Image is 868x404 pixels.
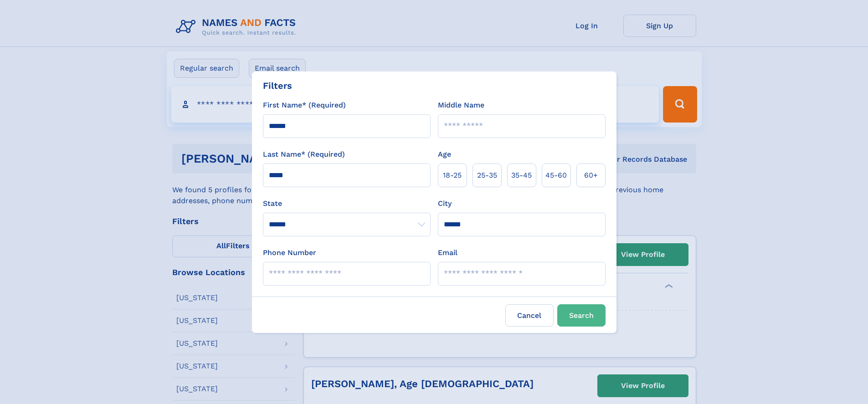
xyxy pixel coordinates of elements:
label: Phone Number [263,247,316,258]
label: Last Name* (Required) [263,149,345,160]
div: Filters [263,79,292,92]
label: Cancel [505,304,554,327]
span: 18‑25 [443,170,462,181]
label: First Name* (Required) [263,100,346,111]
span: 25‑35 [477,170,497,181]
label: Middle Name [438,100,484,111]
span: 60+ [584,170,598,181]
label: State [263,198,431,209]
label: City [438,198,452,209]
label: Email [438,247,457,258]
span: 35‑45 [511,170,532,181]
span: 45‑60 [545,170,567,181]
label: Age [438,149,451,160]
button: Search [557,304,606,327]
